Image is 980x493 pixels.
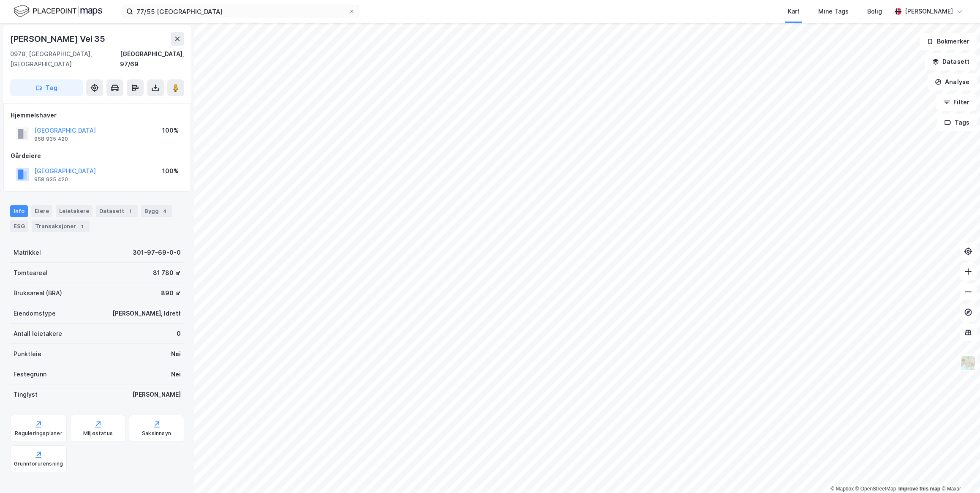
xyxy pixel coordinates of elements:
[83,430,113,437] div: Miljøstatus
[142,430,171,437] div: Saksinnsyn
[10,79,83,96] button: Tag
[898,486,940,492] a: Improve this map
[171,369,181,379] div: Nei
[14,248,41,258] div: Matrikkel
[788,6,800,16] div: Kart
[14,460,63,467] div: Grunnforurensning
[938,452,980,493] iframe: Chat Widget
[14,268,47,278] div: Tomteareal
[936,94,977,111] button: Filter
[96,205,138,217] div: Datasett
[830,486,854,492] a: Mapbox
[177,329,181,339] div: 0
[14,288,62,298] div: Bruksareal (BRA)
[34,136,68,142] div: 958 935 420
[120,49,184,69] div: [GEOGRAPHIC_DATA], 97/69
[925,53,977,70] button: Datasett
[153,268,181,278] div: 81 780 ㎡
[920,33,977,50] button: Bokmerker
[34,176,68,183] div: 958 935 420
[10,32,107,46] div: [PERSON_NAME] Vei 35
[11,151,184,161] div: Gårdeiere
[10,205,28,217] div: Info
[112,308,181,319] div: [PERSON_NAME], Idrett
[15,430,63,437] div: Reguleringsplaner
[56,205,93,217] div: Leietakere
[937,114,977,131] button: Tags
[928,74,977,90] button: Analyse
[14,4,102,19] img: logo.f888ab2527a4732fd821a326f86c7f29.svg
[14,369,46,379] div: Festegrunn
[171,349,181,359] div: Nei
[31,205,52,217] div: Eiere
[960,355,976,371] img: Z
[132,389,181,400] div: [PERSON_NAME]
[938,452,980,493] div: Kontrollprogram for chat
[14,349,41,359] div: Punktleie
[126,207,134,215] div: 1
[867,6,882,16] div: Bolig
[14,329,62,339] div: Antall leietakere
[162,166,179,176] div: 100%
[855,486,896,492] a: OpenStreetMap
[10,221,28,232] div: ESG
[905,6,953,16] div: [PERSON_NAME]
[11,110,184,120] div: Hjemmelshaver
[818,6,849,16] div: Mine Tags
[161,207,169,215] div: 4
[10,49,120,69] div: 0978, [GEOGRAPHIC_DATA], [GEOGRAPHIC_DATA]
[32,221,90,232] div: Transaksjoner
[133,5,348,18] input: Søk på adresse, matrikkel, gårdeiere, leietakere eller personer
[14,389,38,400] div: Tinglyst
[14,308,56,319] div: Eiendomstype
[133,248,181,258] div: 301-97-69-0-0
[141,205,172,217] div: Bygg
[161,288,181,298] div: 890 ㎡
[162,125,179,136] div: 100%
[78,222,86,231] div: 1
